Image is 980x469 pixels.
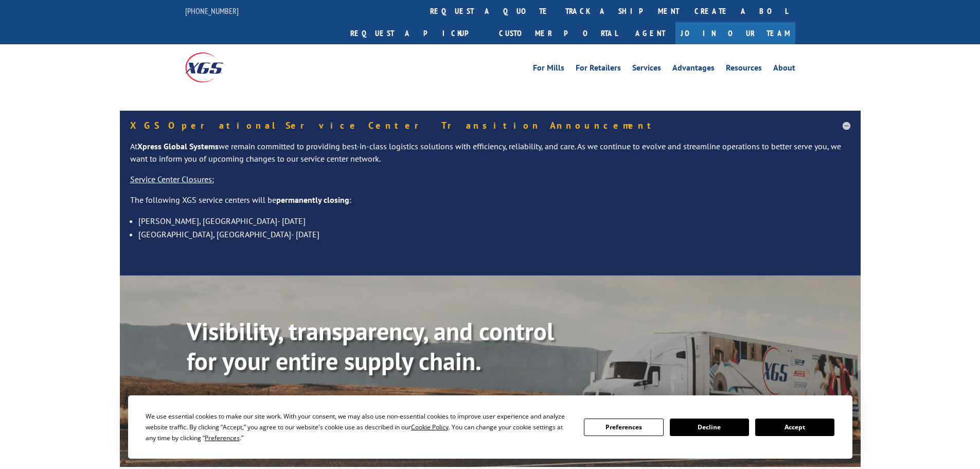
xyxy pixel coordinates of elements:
[138,214,850,228] li: [PERSON_NAME], [GEOGRAPHIC_DATA]- [DATE]
[130,174,214,184] u: Service Center Closures:
[670,419,749,436] button: Decline
[411,423,449,431] span: Cookie Policy
[584,419,663,436] button: Preferences
[343,22,491,44] a: Request a pickup
[138,228,850,241] li: [GEOGRAPHIC_DATA], [GEOGRAPHIC_DATA]- [DATE]
[533,64,564,75] a: For Mills
[576,64,621,75] a: For Retailers
[185,6,239,16] a: [PHONE_NUMBER]
[632,64,661,75] a: Services
[675,22,795,44] a: Join Our Team
[146,411,572,443] div: We use essential cookies to make our site work. With your consent, we may also use non-essential ...
[205,433,240,442] span: Preferences
[130,121,850,130] h5: XGS Operational Service Center Transition Announcement
[755,419,834,436] button: Accept
[130,194,850,215] p: The following XGS service centers will be :
[625,22,675,44] a: Agent
[726,64,762,75] a: Resources
[187,315,554,377] b: Visibility, transparency, and control for your entire supply chain.
[137,141,219,151] strong: Xpress Global Systems
[491,22,625,44] a: Customer Portal
[672,64,715,75] a: Advantages
[276,195,349,205] strong: permanently closing
[130,141,850,173] p: At we remain committed to providing best-in-class logistics solutions with efficiency, reliabilit...
[773,64,795,75] a: About
[128,395,852,459] div: Cookie Consent Prompt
